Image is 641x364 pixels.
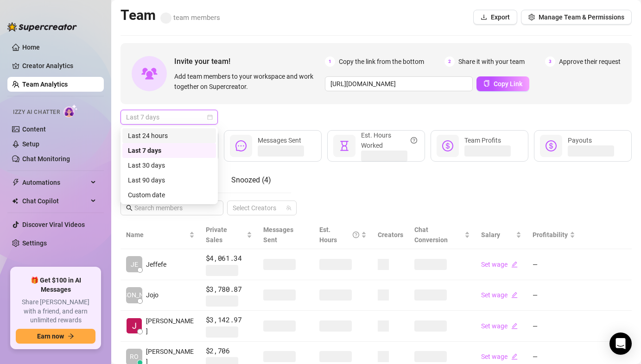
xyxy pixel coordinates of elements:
td: — [527,311,581,342]
div: Last 7 days [128,145,210,156]
span: Last 7 days [126,110,212,124]
div: Last 90 days [128,175,210,185]
span: Izzy AI Chatter [13,108,60,117]
span: Payouts [568,137,592,144]
a: Set wageedit [481,322,518,330]
a: Set wageedit [481,291,518,299]
span: edit [511,261,518,268]
span: $3,780.87 [206,284,252,295]
span: 1 [325,56,335,67]
img: Chat Copilot [12,198,18,204]
img: logo-BBDzfeDw.svg [7,22,77,31]
a: Chat Monitoring [22,155,70,163]
div: Est. Hours Worked [361,130,417,151]
span: Copy the link from the bottom [339,56,424,67]
span: Jeffefe [146,259,166,270]
span: 2 [444,56,455,67]
span: dollar-circle [442,140,453,151]
span: Chat Conversion [414,226,448,244]
span: dollar-circle [546,140,557,151]
span: Name [126,230,187,240]
span: Snoozed ( 4 ) [231,176,271,184]
span: Automations [22,175,88,190]
span: Earn now [37,333,64,340]
span: Jojo [146,290,159,300]
span: $3,142.97 [206,314,252,326]
span: Invite your team! [174,56,325,67]
span: calendar [207,114,213,120]
span: $4,061.34 [206,253,252,264]
span: team [286,205,292,211]
div: Last 7 days [122,143,216,158]
span: edit [511,323,518,329]
div: Last 24 hours [122,128,216,143]
th: Name [121,221,200,249]
img: AI Chatter [63,104,78,118]
span: Team Profits [464,137,501,144]
button: Earn nowarrow-right [16,329,95,344]
button: Manage Team & Permissions [521,10,632,25]
span: [PERSON_NAME] [109,290,159,300]
button: Export [473,10,517,25]
span: thunderbolt [12,179,19,186]
span: JE [131,259,138,270]
button: Copy Link [476,76,529,91]
span: $2,706 [206,345,252,357]
span: Manage Team & Permissions [539,13,624,21]
td: — [527,280,581,311]
span: arrow-right [68,333,74,339]
span: Chat Copilot [22,194,88,208]
span: Share it with your team [458,56,525,67]
a: Creator Analytics [22,58,96,73]
a: Set wageedit [481,353,518,360]
span: Salary [481,231,500,238]
a: Home [22,44,40,51]
a: Set wageedit [481,261,518,268]
div: Last 90 days [122,173,216,188]
span: team members [160,13,220,22]
img: Jane [127,318,142,333]
input: Search members [134,203,210,213]
span: Private Sales [206,226,227,244]
span: Profitability [533,231,568,238]
span: edit [511,292,518,298]
span: setting [528,14,535,20]
span: [PERSON_NAME] [146,316,195,336]
div: Last 30 days [128,160,210,170]
span: question-circle [353,225,359,245]
span: Messages Sent [258,137,301,144]
span: Share [PERSON_NAME] with a friend, and earn unlimited rewards [16,298,95,325]
a: Setup [22,140,39,148]
div: Custom date [122,188,216,202]
a: Team Analytics [22,81,68,88]
span: 🎁 Get $100 in AI Messages [16,276,95,294]
td: — [527,249,581,280]
a: Discover Viral Videos [22,221,85,228]
a: Content [22,126,46,133]
span: copy [483,80,490,87]
div: Est. Hours [319,225,359,245]
div: Last 30 days [122,158,216,173]
span: hourglass [339,140,350,151]
th: Creators [372,221,409,249]
span: download [481,14,487,20]
span: Approve their request [559,56,621,67]
div: Open Intercom Messenger [609,333,632,355]
span: edit [511,353,518,360]
a: Settings [22,239,47,247]
span: Export [491,13,510,21]
span: RO [130,351,139,362]
div: Last 24 hours [128,131,210,141]
span: Messages Sent [263,226,293,244]
span: search [126,205,133,211]
span: 3 [545,56,555,67]
span: Add team members to your workspace and work together on Supercreator. [174,71,321,92]
span: question-circle [411,130,417,151]
h2: Team [121,6,220,24]
div: Custom date [128,190,210,200]
span: Copy Link [494,80,522,88]
span: message [235,140,247,151]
